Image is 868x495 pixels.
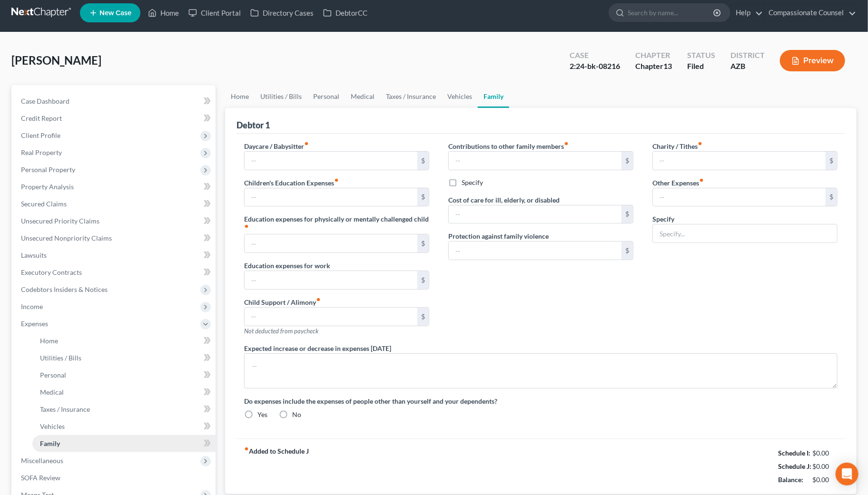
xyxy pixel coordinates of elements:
span: Unsecured Priority Claims [21,217,99,225]
span: Personal [40,371,66,379]
label: Specify [652,214,674,224]
span: Codebtors Insiders & Notices [21,285,108,293]
i: fiber_manual_record [316,297,321,302]
a: Lawsuits [13,247,216,264]
span: Utilities / Bills [40,354,81,362]
input: -- [449,152,621,170]
label: Education expenses for work [244,261,330,271]
div: $ [826,152,837,170]
label: Do expenses include the expenses of people other than yourself and your dependents? [244,396,838,406]
label: Specify [462,178,483,187]
a: Utilities / Bills [32,349,216,367]
button: Preview [780,50,845,71]
i: fiber_manual_record [244,224,249,229]
a: Family [32,435,216,452]
i: fiber_manual_record [564,141,569,146]
i: fiber_manual_record [698,141,702,146]
a: Home [32,332,216,349]
a: Home [225,85,255,108]
div: District [730,50,765,61]
span: Medical [40,388,64,396]
a: Taxes / Insurance [32,401,216,418]
span: Executory Contracts [21,268,82,276]
div: $ [417,188,429,206]
a: Medical [345,85,380,108]
a: Utilities / Bills [255,85,307,108]
a: Medical [32,384,216,401]
input: Specify... [653,224,837,243]
span: Vehicles [40,422,65,430]
div: $ [417,308,429,326]
div: $0.00 [813,475,838,485]
i: fiber_manual_record [304,141,309,146]
span: Case Dashboard [21,97,69,105]
label: Charity / Tithes [652,141,702,151]
span: Income [21,302,43,311]
div: AZB [730,61,765,72]
div: $ [621,152,633,170]
input: -- [449,205,621,223]
div: Case [570,50,620,61]
div: Status [687,50,715,61]
a: Unsecured Nonpriority Claims [13,230,216,247]
div: Open Intercom Messenger [836,463,858,485]
a: SOFA Review [13,469,216,486]
strong: Added to Schedule J [244,446,309,486]
input: -- [245,308,417,326]
div: $ [826,188,837,206]
a: Personal [307,85,345,108]
input: -- [245,188,417,206]
a: Vehicles [32,418,216,435]
div: $ [417,271,429,289]
input: -- [653,188,826,206]
input: -- [245,271,417,289]
a: Compassionate Counsel [764,4,856,21]
span: Personal Property [21,165,75,174]
span: 13 [663,61,672,70]
span: New Case [99,10,131,17]
a: Credit Report [13,110,216,127]
span: Real Property [21,148,62,156]
span: Credit Report [21,114,62,122]
a: Taxes / Insurance [380,85,442,108]
label: Education expenses for physically or mentally challenged child [244,214,429,234]
label: Other Expenses [652,178,704,188]
div: $0.00 [813,462,838,471]
div: $ [417,234,429,252]
a: Executory Contracts [13,264,216,281]
span: Secured Claims [21,200,67,208]
label: Yes [257,410,267,419]
span: Taxes / Insurance [40,405,90,413]
span: [PERSON_NAME] [11,53,101,67]
div: $ [417,152,429,170]
a: Vehicles [442,85,478,108]
span: Expenses [21,320,48,328]
span: Home [40,337,58,345]
a: Secured Claims [13,195,216,213]
a: DebtorCC [318,4,372,21]
span: Property Analysis [21,183,74,191]
a: Unsecured Priority Claims [13,213,216,230]
a: Case Dashboard [13,93,216,110]
label: Protection against family violence [448,231,549,241]
span: Family [40,439,60,447]
i: fiber_manual_record [244,446,249,451]
input: -- [245,234,417,252]
strong: Schedule J: [778,462,811,470]
label: No [292,410,301,419]
a: Help [731,4,763,21]
div: $ [621,242,633,260]
label: Cost of care for ill, elderly, or disabled [448,195,560,205]
span: Not deducted from paycheck [244,327,318,335]
strong: Balance: [778,476,803,484]
a: Home [143,4,184,21]
div: Chapter [635,50,672,61]
a: Property Analysis [13,178,216,195]
div: Chapter [635,61,672,72]
a: Personal [32,367,216,384]
input: Search by name... [628,4,715,21]
span: Lawsuits [21,251,47,259]
div: Debtor 1 [237,119,270,131]
input: -- [245,152,417,170]
span: Miscellaneous [21,456,63,465]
